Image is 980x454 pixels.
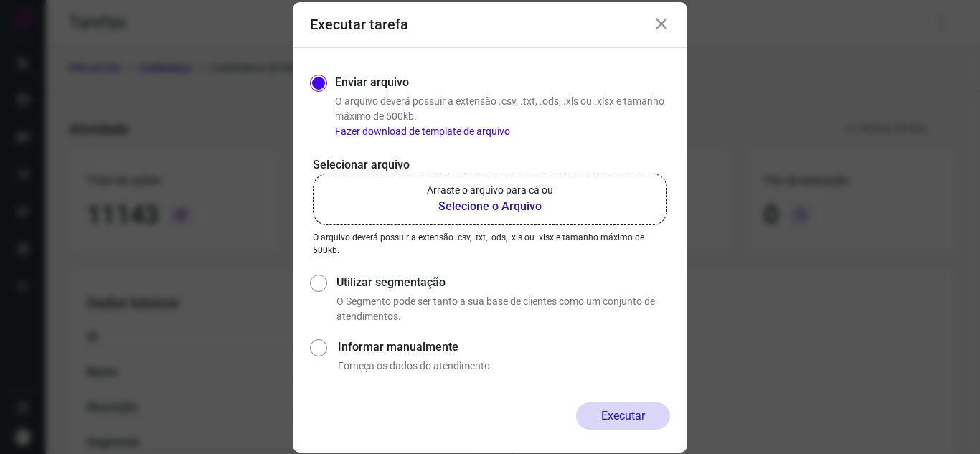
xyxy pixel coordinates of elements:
[313,231,667,257] p: O arquivo deverá possuir a extensão .csv, .txt, .ods, .xls ou .xlsx e tamanho máximo de 500kb.
[576,402,670,430] button: Executar
[336,274,670,291] label: Utilizar segmentação
[310,16,408,33] h3: Executar tarefa
[338,359,670,374] p: Forneça os dados do atendimento.
[335,94,670,139] p: O arquivo deverá possuir a extensão .csv, .txt, .ods, .xls ou .xlsx e tamanho máximo de 500kb.
[427,198,553,215] b: Selecione o Arquivo
[427,183,553,198] p: Arraste o arquivo para cá ou
[336,294,670,324] p: O Segmento pode ser tanto a sua base de clientes como um conjunto de atendimentos.
[338,339,670,356] label: Informar manualmente
[335,74,409,91] label: Enviar arquivo
[313,156,667,174] p: Selecionar arquivo
[335,126,510,137] a: Fazer download de template de arquivo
